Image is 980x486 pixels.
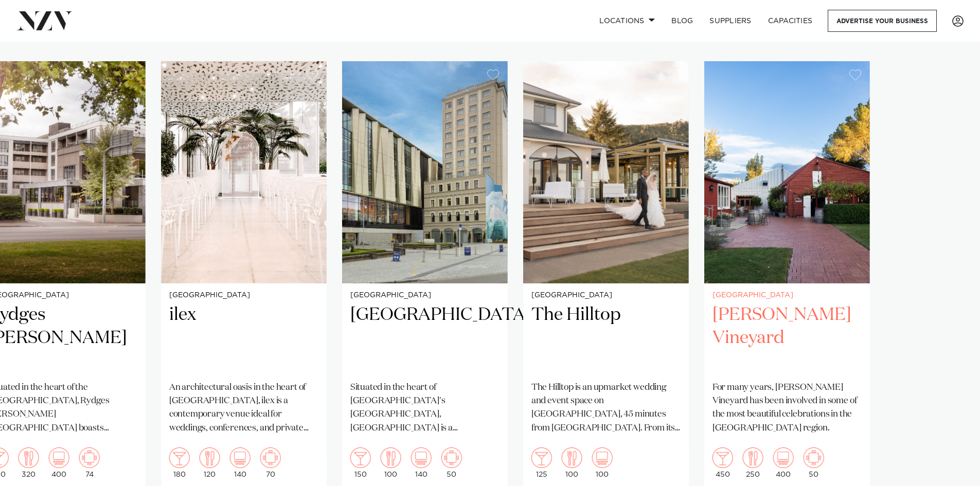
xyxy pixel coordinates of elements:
[49,447,69,468] img: theatre.png
[712,292,862,299] small: [GEOGRAPHIC_DATA]
[531,292,681,299] small: [GEOGRAPHIC_DATA]
[49,447,69,478] div: 400
[712,447,733,468] img: cocktail.png
[562,447,582,478] div: 100
[19,447,39,478] div: 320
[411,447,432,478] div: 140
[591,10,663,32] a: Locations
[79,447,100,468] img: meeting.png
[16,11,73,30] img: nzv-logo.png
[712,303,862,373] h2: [PERSON_NAME] Vineyard
[773,447,794,468] img: theatre.png
[441,447,462,468] img: meeting.png
[350,447,371,468] img: cocktail.png
[381,447,401,468] img: dining.png
[562,447,582,468] img: dining.png
[592,447,613,468] img: theatre.png
[350,381,500,435] p: Situated in the heart of [GEOGRAPHIC_DATA]'s [GEOGRAPHIC_DATA], [GEOGRAPHIC_DATA] is a contempora...
[169,292,318,299] small: [GEOGRAPHIC_DATA]
[260,447,281,478] div: 70
[773,447,794,478] div: 400
[79,447,100,478] div: 74
[663,10,701,32] a: BLOG
[169,381,318,435] p: An architectural oasis in the heart of [GEOGRAPHIC_DATA], ilex is a contemporary venue ideal for ...
[712,447,733,478] div: 450
[411,447,432,468] img: theatre.png
[804,447,824,478] div: 50
[441,447,462,478] div: 50
[230,447,251,468] img: theatre.png
[531,447,552,478] div: 125
[743,447,763,468] img: dining.png
[712,381,862,435] p: For many years, [PERSON_NAME] Vineyard has been involved in some of the most beautiful celebratio...
[828,10,937,32] a: Advertise your business
[760,10,821,32] a: Capacities
[381,447,401,478] div: 100
[531,447,552,468] img: cocktail.png
[531,303,681,373] h2: The Hilltop
[350,303,500,373] h2: [GEOGRAPHIC_DATA]
[200,447,220,468] img: dining.png
[531,381,681,435] p: The Hilltop is an upmarket wedding and event space on [GEOGRAPHIC_DATA], 45 minutes from [GEOGRAP...
[260,447,281,468] img: meeting.png
[161,61,327,283] img: wedding ceremony at ilex cafe in christchurch
[169,447,190,468] img: cocktail.png
[169,447,190,478] div: 180
[350,447,371,478] div: 150
[169,303,318,373] h2: ilex
[701,10,759,32] a: SUPPLIERS
[200,447,220,478] div: 120
[743,447,763,478] div: 250
[230,447,251,478] div: 140
[350,292,500,299] small: [GEOGRAPHIC_DATA]
[804,447,824,468] img: meeting.png
[19,447,39,468] img: dining.png
[592,447,613,478] div: 100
